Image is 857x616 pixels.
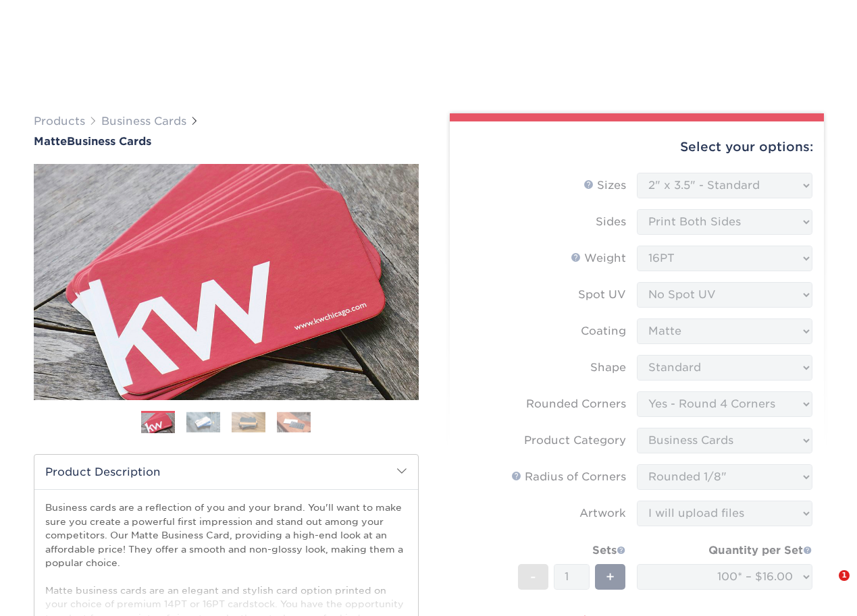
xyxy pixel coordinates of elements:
[34,135,419,148] a: MatteBusiness Cards
[34,135,419,148] h1: Business Cards
[34,455,418,489] h2: Product Description
[839,570,850,581] span: 1
[34,115,85,128] a: Products
[186,412,220,432] img: Business Cards 02
[34,90,419,474] img: Matte 01
[34,135,67,148] span: Matte
[232,412,265,432] img: Business Cards 03
[141,406,175,440] img: Business Cards 01
[277,412,311,432] img: Business Cards 04
[101,115,186,128] a: Business Cards
[461,121,813,173] div: Select your options:
[811,570,843,603] iframe: Intercom live chat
